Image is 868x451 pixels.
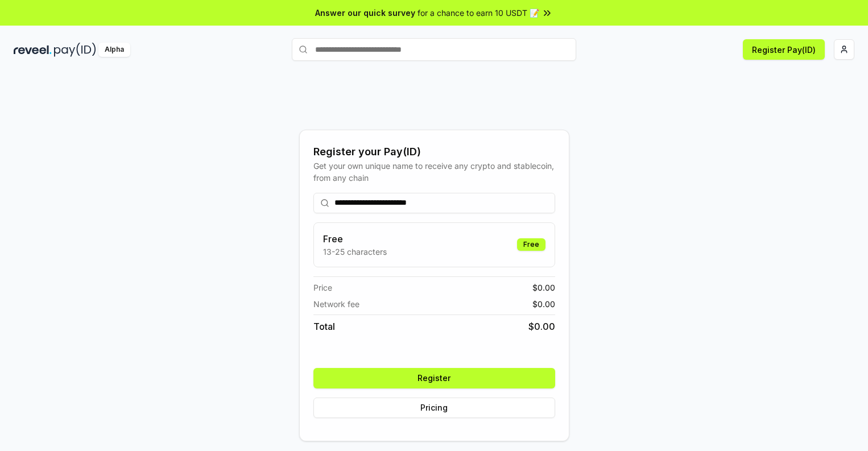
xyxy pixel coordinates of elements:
[532,298,555,310] span: $ 0.00
[323,246,387,258] p: 13-25 characters
[313,144,555,160] div: Register your Pay(ID)
[517,238,545,251] div: Free
[313,282,332,293] span: Price
[313,160,555,184] div: Get your own unique name to receive any crypto and stablecoin, from any chain
[98,43,130,57] div: Alpha
[313,368,555,388] button: Register
[418,7,539,19] span: for a chance to earn 10 USDT 📝
[743,39,825,60] button: Register Pay(ID)
[14,43,52,57] img: reveel_dark
[532,282,555,293] span: $ 0.00
[315,7,415,19] span: Answer our quick survey
[54,43,96,57] img: pay_id
[313,298,359,310] span: Network fee
[528,320,555,333] span: $ 0.00
[323,232,387,246] h3: Free
[313,320,335,333] span: Total
[313,398,555,418] button: Pricing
